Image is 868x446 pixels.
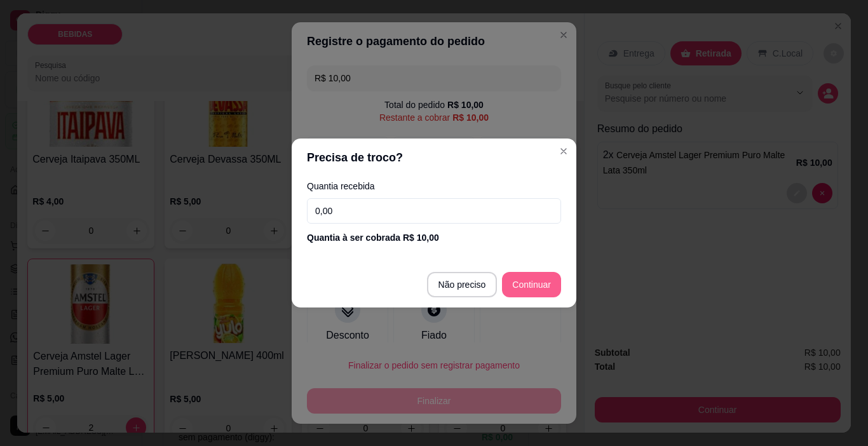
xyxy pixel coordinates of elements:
button: Continuar [502,272,561,297]
button: Não preciso [427,272,498,297]
button: Close [553,141,574,161]
label: Quantia recebida [307,182,561,191]
div: Quantia à ser cobrada R$ 10,00 [307,231,561,244]
header: Precisa de troco? [292,139,576,177]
